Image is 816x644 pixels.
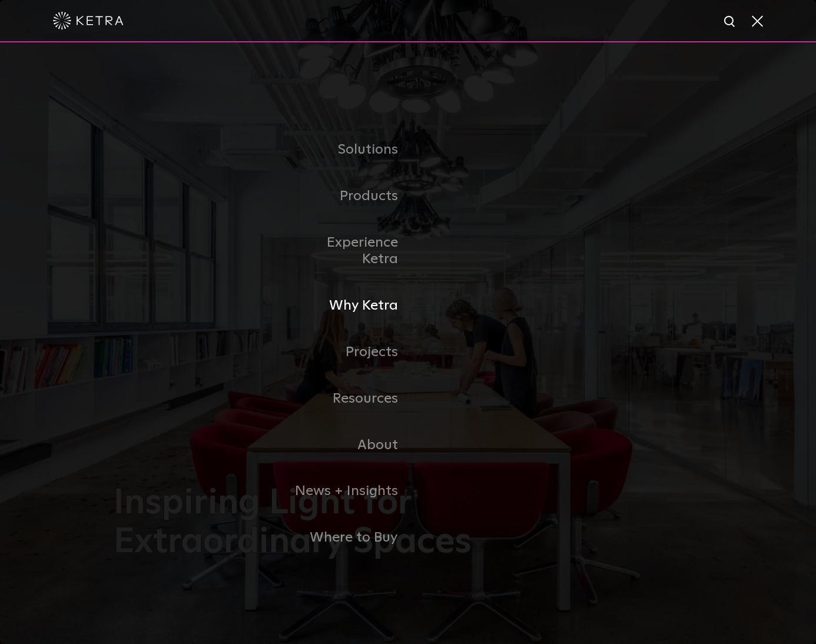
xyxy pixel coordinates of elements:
img: ketra-logo-2019-white [53,12,124,29]
a: News + Insights [287,468,408,514]
a: Where to Buy [287,514,408,561]
a: About [287,422,408,469]
div: Navigation Menu [287,127,529,561]
a: Why Ketra [287,283,408,329]
a: Experience Ketra [287,220,408,283]
a: Products [287,173,408,220]
a: Projects [287,329,408,376]
a: Resources [287,376,408,422]
img: search icon [723,15,738,29]
a: Solutions [287,127,408,173]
